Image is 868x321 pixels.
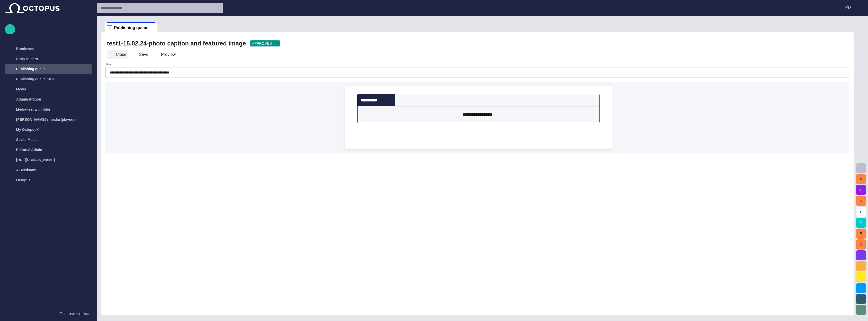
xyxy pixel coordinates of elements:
button: F [856,185,866,195]
div: SPublishing queue [105,22,157,32]
div: [PERSON_NAME]'s media (playout) [5,114,92,125]
label: Title [105,62,111,67]
div: Media-test with filter [5,104,92,114]
p: Editorial Admin [16,147,42,152]
button: Collapse sidebar [5,309,92,319]
button: L [856,207,866,217]
span: APPROVED [252,41,272,46]
p: Social Media [16,137,38,142]
button: P [856,229,866,239]
p: [URL][DOMAIN_NAME] [16,157,55,162]
p: Media-test with filter [16,107,50,112]
p: Collapse sidebar [60,311,90,317]
button: Save [130,50,150,59]
button: Preview [152,50,177,59]
button: M [856,218,866,228]
button: U [856,239,866,250]
p: Publishing queue KKK [16,77,54,82]
h2: test1-15.02.24-photo caption and featured image [107,39,246,47]
p: Administration [16,97,41,102]
img: Octopus News Room [5,3,60,13]
p: My OctopusX [16,127,39,132]
button: Close [107,50,128,59]
button: APPROVED [250,40,280,46]
p: [PERSON_NAME]'s media (playout) [16,117,76,122]
p: Publishing queue [16,66,46,71]
p: Octopus [16,178,31,183]
span: Publishing queue [114,25,148,30]
p: S [107,25,112,30]
p: Rundowns [16,46,34,51]
p: P D [845,5,851,11]
div: [URL][DOMAIN_NAME] [5,155,92,165]
button: K [856,196,866,206]
div: AI Assistant [5,165,92,175]
div: Publishing queue [5,64,92,74]
div: Octopus [5,175,92,185]
button: A [856,174,866,184]
p: Media [16,87,26,92]
p: AI Assistant [16,167,36,172]
button: PD [841,3,865,12]
ul: main menu [5,44,92,185]
div: Media [5,84,92,94]
p: Story folders [16,56,38,61]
